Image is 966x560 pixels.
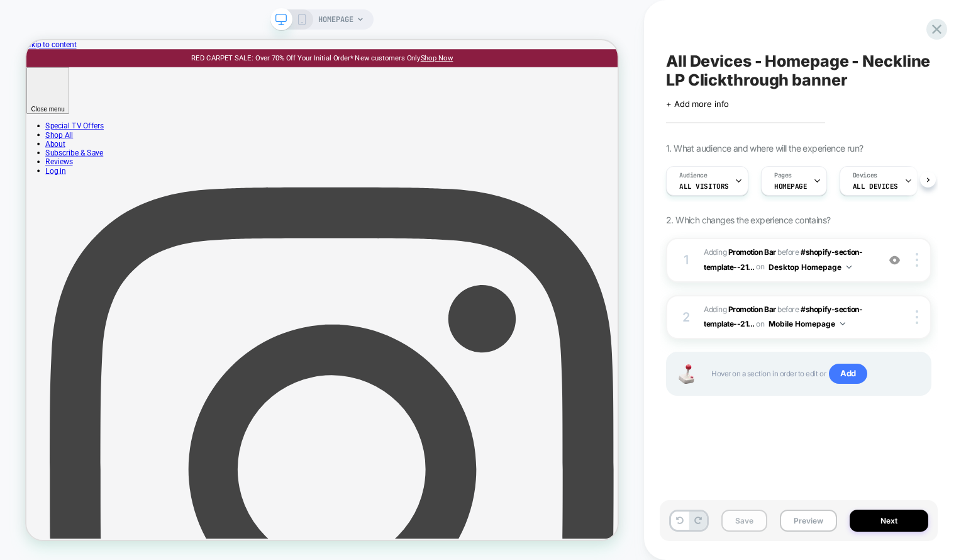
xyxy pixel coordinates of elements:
[777,305,799,314] span: BEFORE
[774,171,792,180] span: Pages
[666,99,729,109] span: + Add more info
[829,364,867,384] span: Add
[721,510,767,532] button: Save
[25,120,62,132] a: Shop All
[853,171,877,180] span: Devices
[728,247,776,257] b: Promotion Bar
[728,305,776,314] b: Promotion Bar
[318,9,353,30] span: HOMEPAGE
[769,316,845,332] button: Mobile Homepage
[680,306,692,328] div: 2
[25,144,103,156] a: Subscribe & Save
[25,168,53,180] a: Log in
[889,255,900,266] img: crossed eye
[756,317,764,331] span: on
[774,182,808,191] span: HOMEPAGE
[6,87,51,96] span: Close menu
[17,18,772,30] div: RED CARPET SALE: Over 70% Off Your Initial Order* New customers Only
[680,249,692,271] div: 1
[777,247,799,257] span: BEFORE
[853,182,898,191] span: ALL DEVICES
[704,247,776,257] span: Adding
[916,253,918,267] img: close
[780,510,837,532] button: Preview
[756,260,764,274] span: on
[711,364,918,384] span: Hover on a section in order to edit or
[679,182,729,191] span: All Visitors
[769,259,852,275] button: Desktop Homepage
[840,322,845,325] img: down arrow
[526,18,569,30] a: Shop Now
[666,143,863,154] span: 1. What audience and where will the experience run?
[679,171,708,180] span: Audience
[916,310,918,324] img: close
[704,305,776,314] span: Adding
[850,510,928,532] button: Next
[25,156,62,168] a: Reviews
[666,52,931,89] span: All Devices - Homepage - Neckline LP Clickthrough banner
[674,364,699,384] img: Joystick
[25,108,103,120] a: Special TV Offers
[25,132,52,144] a: About
[666,215,830,225] span: 2. Which changes the experience contains?
[847,266,852,269] img: down arrow
[704,305,862,328] span: #shopify-section-template--21...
